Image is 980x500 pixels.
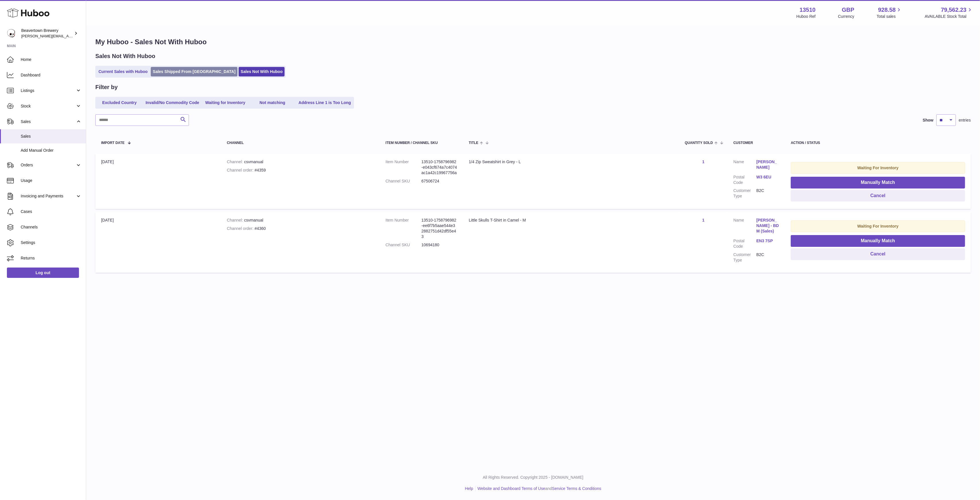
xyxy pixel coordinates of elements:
div: Customer [733,141,779,145]
strong: Waiting For Inventory [857,166,898,170]
span: Add Manual Order [21,148,82,153]
a: Service Terms & Conditions [552,486,601,491]
span: Listings [21,88,76,93]
button: Manually Match [791,177,965,189]
dt: Customer Type [733,252,756,263]
a: Current Sales with Huboo [96,67,150,76]
dd: 10694180 [422,242,457,248]
span: entries [959,118,971,123]
dt: Name [733,159,756,172]
span: Cases [21,209,82,214]
div: Currency [838,14,855,19]
div: Huboo Ref [797,14,816,19]
dd: 13510-1758796982-ee6f7b5aae544e32882751d42df55e43 [422,218,457,239]
strong: Channel order [227,226,255,231]
span: Channels [21,224,82,230]
span: Title [469,141,478,145]
dt: Channel SKU [386,242,422,248]
a: Address Line 1 is Too Long [297,98,353,107]
dt: Postal Code [733,174,756,185]
div: Little Skulls T-Shirt in Camel - M [469,218,673,223]
strong: 13510 [800,6,816,14]
div: Item Number / Channel SKU [386,141,457,145]
div: #4360 [227,226,374,231]
h1: My Huboo - Sales Not With Huboo [95,37,971,47]
strong: GBP [842,6,854,14]
p: All Rights Reserved. Copyright 2025 - [DOMAIN_NAME] [91,475,975,480]
span: Home [21,57,82,62]
button: Cancel [791,190,965,202]
a: Sales Not With Huboo [239,67,285,76]
a: Invalid/No Commodity Code [144,98,201,107]
dd: 13510-1758796982-e043cf674a7c4074ac1a42c19967756a [422,159,457,176]
span: 928.58 [878,6,896,14]
strong: Channel [227,218,244,222]
dt: Item Number [386,159,422,176]
dt: Postal Code [733,238,756,249]
a: Sales Shipped From [GEOGRAPHIC_DATA] [151,67,237,76]
dd: B2C [756,252,779,263]
span: Total sales [877,14,902,19]
a: Website and Dashboard Terms of Use [478,486,545,491]
a: [PERSON_NAME] - BDM (Sales) [756,218,779,234]
a: W3 6EU [756,174,779,180]
a: Excluded Country [96,98,142,107]
span: Sales [21,134,82,139]
div: csvmanual [227,218,374,223]
span: Orders [21,162,76,168]
dt: Channel SKU [386,178,422,184]
h2: Sales Not With Huboo [95,52,155,60]
span: Stock [21,103,76,109]
button: Cancel [791,248,965,260]
dt: Customer Type [733,188,756,199]
h2: Filter by [95,83,118,91]
span: Settings [21,240,82,245]
div: #4359 [227,168,374,173]
div: csvmanual [227,159,374,165]
a: 1 [702,159,705,164]
span: Returns [21,255,82,261]
div: Action / Status [791,141,965,145]
div: Channel [227,141,374,145]
td: [DATE] [95,212,221,273]
li: and [475,486,601,491]
a: 928.58 Total sales [877,6,902,19]
a: [PERSON_NAME] [756,159,779,170]
a: EN3 7SP [756,238,779,244]
a: 79,562.23 AVAILABLE Stock Total [925,6,973,19]
span: Import date [101,141,125,145]
strong: Waiting For Inventory [857,224,898,228]
label: Show [923,118,933,123]
div: Beavertown Brewery [21,28,73,39]
a: Help [465,486,473,491]
span: Quantity Sold [685,141,713,145]
dt: Item Number [386,218,422,239]
span: Usage [21,178,82,183]
strong: Channel order [227,168,255,172]
strong: Channel [227,159,244,164]
span: [PERSON_NAME][EMAIL_ADDRESS][PERSON_NAME][DOMAIN_NAME] [21,34,146,38]
span: Sales [21,119,76,124]
dd: 67506724 [422,178,457,184]
a: Not matching [250,98,295,107]
span: Invoicing and Payments [21,193,76,199]
button: Manually Match [791,235,965,247]
img: Matthew.McCormack@beavertownbrewery.co.uk [7,29,16,38]
span: Dashboard [21,72,82,78]
a: Waiting for Inventory [202,98,248,107]
td: [DATE] [95,153,221,209]
span: 79,562.23 [941,6,967,14]
a: Log out [7,268,79,278]
a: 1 [702,218,705,222]
span: AVAILABLE Stock Total [925,14,973,19]
div: 1/4 Zip Sweatshirt in Grey - L [469,159,673,165]
dd: B2C [756,188,779,199]
dt: Name [733,218,756,235]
